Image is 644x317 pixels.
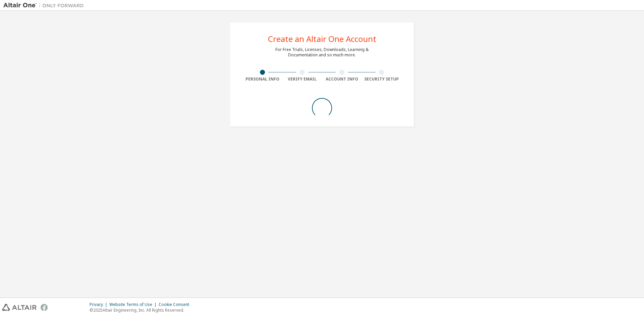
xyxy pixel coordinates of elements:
div: Website Terms of Use [109,302,159,307]
div: Privacy [90,302,109,307]
div: For Free Trials, Licenses, Downloads, Learning & Documentation and so much more. [275,47,369,58]
div: Cookie Consent [159,302,193,307]
img: altair_logo.svg [2,304,37,311]
div: Create an Altair One Account [268,35,376,43]
div: Verify Email [282,76,322,82]
p: © 2025 Altair Engineering, Inc. All Rights Reserved. [90,307,193,313]
img: Altair One [3,2,87,9]
div: Security Setup [362,76,402,82]
div: Account Info [322,76,362,82]
img: facebook.svg [41,304,48,311]
div: Personal Info [243,76,282,82]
